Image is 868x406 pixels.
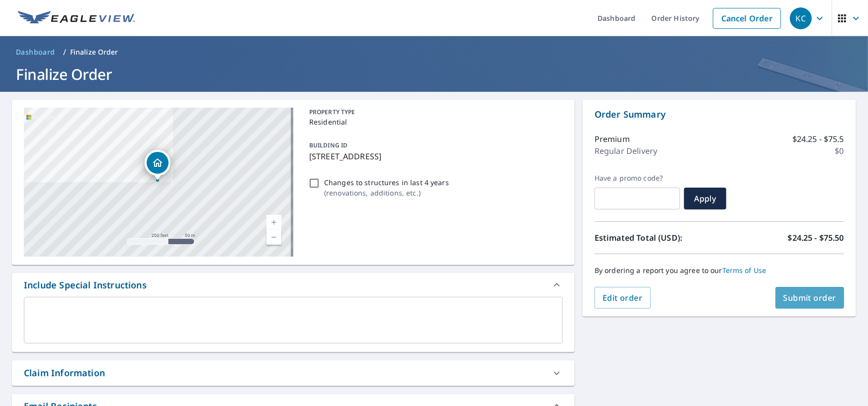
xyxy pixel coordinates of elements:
[713,8,781,29] a: Cancel Order
[783,292,837,303] span: Submit order
[309,108,559,117] p: PROPERTY TYPE
[595,108,844,121] p: Order Summary
[18,11,135,26] img: EV Logo
[595,287,651,309] button: Edit order
[24,366,105,380] div: Claim Information
[145,150,171,181] div: Dropped pin, building 1, Residential property, 89 Sunset Ln Durango, CO 81301
[12,273,575,297] div: Include Special Instructions
[12,360,575,386] div: Claim Information
[595,174,680,183] label: Have a promo code?
[835,145,844,157] p: $0
[692,193,718,204] span: Apply
[595,266,844,275] p: By ordering a report you agree to our
[70,47,118,57] p: Finalize Order
[595,145,657,157] p: Regular Delivery
[266,230,281,245] a: Current Level 17, Zoom Out
[12,64,856,84] h1: Finalize Order
[309,150,559,162] p: [STREET_ADDRESS]
[309,117,559,127] p: Residential
[788,232,844,244] p: $24.25 - $75.50
[12,44,59,60] a: Dashboard
[309,141,347,149] p: BUILDING ID
[792,133,844,145] p: $24.25 - $75.5
[324,177,449,188] p: Changes to structures in last 4 years
[790,7,812,29] div: KC
[63,46,66,58] li: /
[595,133,630,145] p: Premium
[12,44,856,60] nav: breadcrumb
[595,232,719,244] p: Estimated Total (USD):
[24,278,147,292] div: Include Special Instructions
[722,266,767,275] a: Terms of Use
[266,215,281,230] a: Current Level 17, Zoom In
[603,292,643,303] span: Edit order
[324,188,449,198] p: ( renovations, additions, etc. )
[16,47,55,57] span: Dashboard
[776,287,845,309] button: Submit order
[684,188,726,209] button: Apply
